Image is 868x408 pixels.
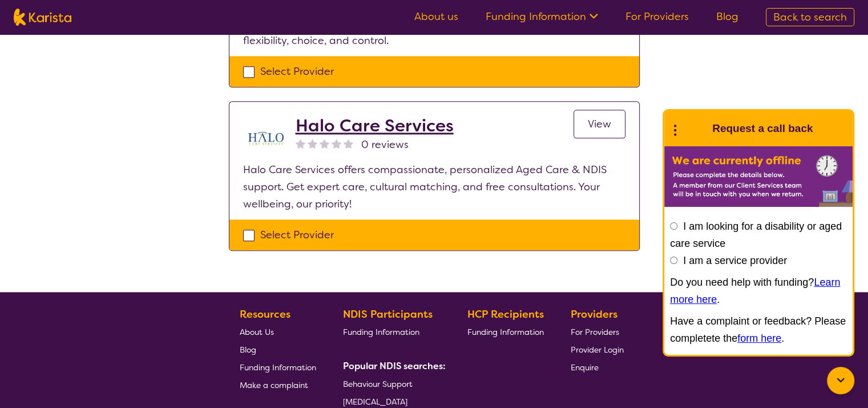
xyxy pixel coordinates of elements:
img: nonereviewstar [320,138,329,148]
b: Providers [571,307,617,321]
span: Funding Information [343,327,419,337]
label: I am looking for a disability or aged care service [670,221,842,249]
a: For Providers [571,323,624,341]
b: NDIS Participants [343,307,433,321]
a: Blog [716,10,738,23]
p: Halo Care Services offers compassionate, personalized Aged Care & NDIS support. Get expert care, ... [243,161,625,213]
a: Behaviour Support [343,375,441,393]
img: Karista logo [14,9,71,26]
a: Funding Information [486,10,598,23]
a: For Providers [625,10,689,23]
span: Back to search [773,10,847,24]
span: For Providers [571,327,619,337]
span: Provider Login [571,345,624,355]
img: Karista [683,117,705,140]
span: 0 reviews [361,136,409,153]
span: Blog [240,345,256,355]
img: nonereviewstar [308,138,317,148]
a: About Us [240,323,316,341]
img: nonereviewstar [332,138,341,148]
a: Blog [240,341,316,358]
span: [MEDICAL_DATA] [343,397,407,407]
label: I am a service provider [683,255,787,266]
a: Make a complaint [240,376,316,394]
a: About us [414,10,458,23]
span: Enquire [571,362,599,373]
b: Popular NDIS searches: [343,360,446,372]
span: Behaviour Support [343,379,413,389]
h1: Request a call back [712,120,813,137]
span: View [588,117,611,131]
img: nonereviewstar [296,138,305,148]
img: nonereviewstar [344,138,353,148]
img: Karista offline chat form to request call back [664,146,853,207]
span: About Us [240,327,274,337]
span: Funding Information [240,362,316,373]
img: kbxpthi6glz7rm5zvwpt.jpg [243,115,289,161]
a: Enquire [571,358,624,376]
b: HCP Recipients [467,307,544,321]
a: Back to search [766,8,854,26]
a: Funding Information [240,358,316,376]
a: View [574,110,625,138]
p: Do you need help with funding? . [670,274,847,308]
a: Funding Information [467,323,544,341]
a: form here [737,333,781,344]
span: Funding Information [467,327,544,337]
a: Provider Login [571,341,624,358]
a: Funding Information [343,323,441,341]
span: Make a complaint [240,380,308,390]
a: Halo Care Services [296,115,454,136]
p: Have a complaint or feedback? Please completete the . [670,313,847,347]
b: Resources [240,307,290,321]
